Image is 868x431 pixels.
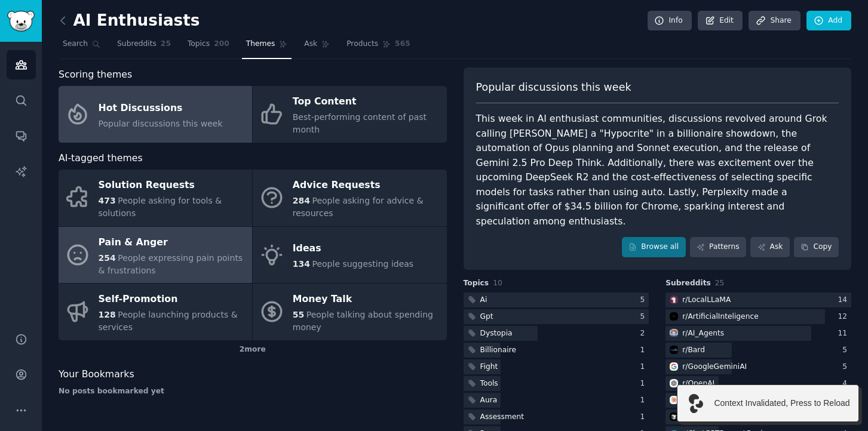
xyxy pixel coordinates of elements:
[59,151,143,166] span: AI-tagged themes
[480,378,498,389] div: Tools
[622,237,686,257] a: Browse all
[640,378,649,389] div: 1
[59,367,134,382] span: Your Bookmarks
[640,345,649,356] div: 1
[750,237,790,257] a: Ask
[670,346,678,354] img: Bard
[99,310,238,332] span: People launching products & services
[682,295,731,306] div: r/ LocalLLaMA
[464,309,649,324] a: Gpt5
[342,35,414,59] a: Products565
[493,279,502,287] span: 10
[99,196,222,218] span: People asking for tools & solutions
[842,362,851,372] div: 5
[665,293,851,307] a: LocalLLaMAr/LocalLLaMA14
[59,284,252,340] a: Self-Promotion128People launching products & services
[395,39,410,50] span: 565
[670,379,678,387] img: OpenAI
[253,170,446,226] a: Advice Requests284People asking for advice & resources
[7,11,35,32] img: GummySearch logo
[293,93,440,112] div: Top Content
[480,295,487,306] div: Ai
[682,312,758,322] div: r/ ArtificialInteligence
[670,412,678,421] img: cursor
[665,393,851,408] a: ClaudeAIr/ClaudeAI4
[476,80,631,95] span: Popular discussions this week
[640,412,649,423] div: 1
[464,343,649,358] a: Billionaire1
[293,196,310,205] span: 284
[59,340,447,359] div: 2 more
[665,326,851,341] a: AI_Agentsr/AI_Agents11
[99,290,246,309] div: Self-Promotion
[312,259,413,269] span: People suggesting ideas
[246,39,275,50] span: Themes
[838,328,851,339] div: 11
[665,410,851,424] a: cursorr/cursor4
[293,239,413,258] div: Ideas
[293,112,427,134] span: Best-performing content of past month
[99,253,116,263] span: 254
[640,328,649,339] div: 2
[806,11,851,31] a: Add
[293,196,424,218] span: People asking for advice & resources
[99,196,116,205] span: 473
[464,293,649,307] a: Ai5
[665,359,851,374] a: GoogleGeminiAIr/GoogleGeminiAI5
[464,393,649,408] a: Aura1
[300,35,334,59] a: Ask
[648,11,692,31] a: Info
[794,237,839,257] button: Copy
[682,362,747,372] div: r/ GoogleGeminiAI
[293,259,310,269] span: 134
[293,176,440,195] div: Advice Requests
[464,359,649,374] a: Fight1
[480,328,513,339] div: Dystopia
[113,35,175,59] a: Subreddits25
[749,11,800,31] a: Share
[670,295,678,304] img: LocalLLaMA
[59,227,252,284] a: Pain & Anger254People expressing pain points & frustrations
[838,295,851,306] div: 14
[188,39,210,50] span: Topics
[842,378,851,389] div: 4
[59,67,132,82] span: Scoring themes
[715,279,725,287] span: 25
[464,376,649,391] a: Tools1
[640,295,649,306] div: 5
[59,170,252,226] a: Solution Requests473People asking for tools & solutions
[480,345,517,356] div: Billionaire
[99,119,223,128] span: Popular discussions this week
[253,86,446,143] a: Top ContentBest-performing content of past month
[670,312,678,321] img: ArtificialInteligence
[665,376,851,391] a: OpenAIr/OpenAI4
[161,39,171,50] span: 25
[640,362,649,372] div: 1
[99,253,243,275] span: People expressing pain points & frustrations
[346,39,378,50] span: Products
[670,329,678,337] img: AI_Agents
[464,278,489,289] span: Topics
[665,343,851,358] a: Bardr/Bard5
[59,11,200,30] h2: AI Enthusiasts
[293,310,433,332] span: People talking about spending money
[99,233,246,252] div: Pain & Anger
[99,176,246,195] div: Solution Requests
[665,309,851,324] a: ArtificialInteligencer/ArtificialInteligence12
[640,395,649,406] div: 1
[59,35,105,59] a: Search
[304,39,317,50] span: Ask
[690,237,746,257] a: Patterns
[59,86,252,143] a: Hot DiscussionsPopular discussions this week
[838,312,851,322] div: 12
[665,278,711,289] span: Subreddits
[476,112,839,229] div: This week in AI enthusiast communities, discussions revolved around Grok calling [PERSON_NAME] a ...
[242,35,292,59] a: Themes
[682,328,724,339] div: r/ AI_Agents
[842,345,851,356] div: 5
[682,345,705,356] div: r/ Bard
[714,397,849,410] span: Context Invalidated, Press to Reload
[59,386,447,397] div: No posts bookmarked yet
[480,362,498,372] div: Fight
[117,39,157,50] span: Subreddits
